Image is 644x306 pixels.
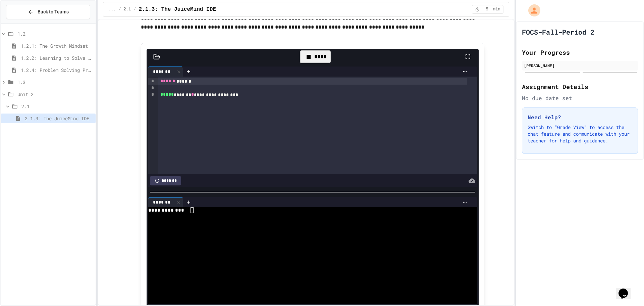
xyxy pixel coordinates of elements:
[109,7,116,12] span: ...
[522,48,638,57] h2: Your Progress
[17,91,93,98] span: Unit 2
[118,7,121,12] span: /
[616,279,637,299] iframe: chat widget
[528,113,632,121] h3: Need Help?
[521,3,542,18] div: My Account
[21,42,93,49] span: 1.2.1: The Growth Mindset
[524,62,636,69] div: [PERSON_NAME]
[528,124,632,144] p: Switch to "Grade View" to access the chat feature and communicate with your teacher for help and ...
[6,5,90,19] button: Back to Teams
[17,79,93,86] span: 1.3
[482,7,492,12] span: 5
[38,8,69,15] span: Back to Teams
[522,94,638,102] div: No due date set
[493,7,500,12] span: min
[21,54,93,61] span: 1.2.2: Learning to Solve Hard Problems
[522,27,594,37] h1: FOCS-Fall-Period 2
[522,82,638,91] h2: Assignment Details
[139,5,216,13] span: 2.1.3: The JuiceMind IDE
[21,67,93,74] span: 1.2.4: Problem Solving Practice
[124,7,131,12] span: 2.1
[21,103,93,110] span: 2.1
[133,7,136,12] span: /
[25,115,93,122] span: 2.1.3: The JuiceMind IDE
[17,30,93,37] span: 1.2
